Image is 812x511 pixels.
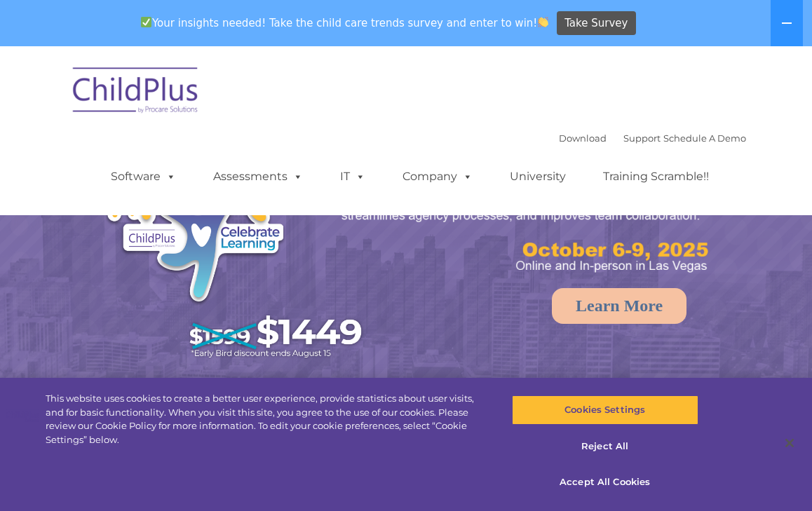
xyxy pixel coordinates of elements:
[512,432,698,461] button: Reject All
[512,395,698,425] button: Cookies Settings
[774,428,805,458] button: Close
[557,11,636,36] a: Take Survey
[623,132,661,144] a: Support
[97,163,190,191] a: Software
[564,11,628,36] span: Take Survey
[552,288,686,324] a: Learn More
[388,163,487,191] a: Company
[663,132,746,144] a: Schedule A Demo
[559,132,607,144] a: Download
[46,392,487,447] div: This website uses cookies to create a better user experience, provide statistics about user visit...
[538,17,548,27] img: 👏
[141,17,151,27] img: ✅
[512,468,698,497] button: Accept All Cookies
[589,163,723,191] a: Training Scramble!!
[135,9,555,36] span: Your insights needed! Take the child care trends survey and enter to win!
[496,163,580,191] a: University
[559,132,746,144] font: |
[66,57,206,128] img: ChildPlus by Procare Solutions
[326,163,379,191] a: IT
[199,163,317,191] a: Assessments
